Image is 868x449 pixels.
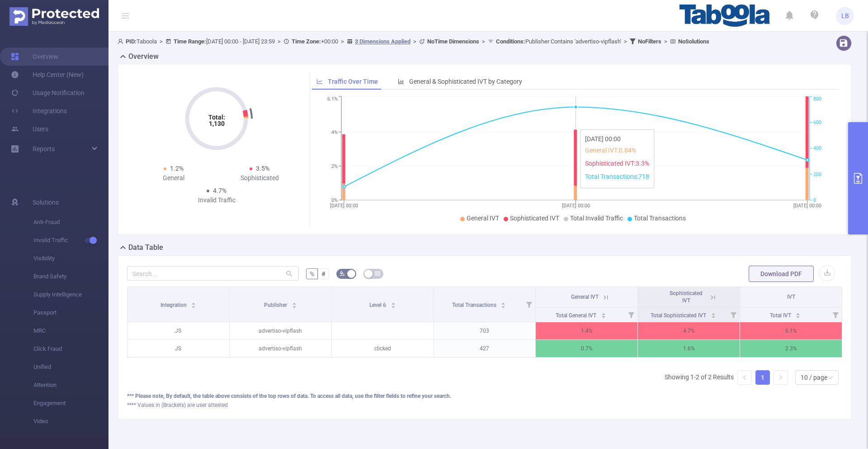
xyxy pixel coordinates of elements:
div: *** Please note, By default, the table above consists of the top rows of data. To access all data... [127,392,842,400]
b: Conditions : [496,38,525,45]
p: 427 [434,340,536,357]
span: Total General IVT [556,312,598,319]
span: Taboola [DATE] 00:00 - [DATE] 23:59 +00:00 [118,38,709,45]
tspan: 400 [813,146,821,152]
div: Sort [601,311,606,317]
div: General [131,173,217,183]
tspan: 0% [331,197,338,203]
p: advertiso-vipflash [230,322,331,339]
a: Integrations [11,102,67,120]
i: icon: table [375,271,380,276]
a: Reports [33,140,55,158]
b: PID: [126,38,137,45]
i: icon: caret-down [391,305,396,307]
tspan: Total: [208,114,225,121]
tspan: [DATE] 00:00 [330,203,358,209]
tspan: [DATE] 00:00 [561,203,590,209]
p: 2.3% [740,340,842,357]
i: icon: caret-down [796,315,801,317]
a: Overview [11,48,58,66]
span: Brand Safety [33,267,108,286]
i: icon: caret-down [601,315,606,317]
h2: Overview [128,51,159,62]
div: Sort [500,301,506,306]
span: LB [841,7,849,25]
tspan: 4% [331,129,338,135]
tspan: 6.1% [327,96,338,102]
li: Next Page [774,370,788,385]
i: icon: caret-down [191,305,196,307]
i: Filter menu [625,307,637,322]
span: Anti-Fraud [33,213,108,231]
div: Sort [292,301,297,306]
p: advertiso-vipflash [230,340,331,357]
span: General IVT [467,215,499,222]
span: Total Transactions [452,302,498,308]
i: icon: caret-up [796,311,801,314]
li: 1 [755,370,770,385]
i: icon: caret-up [391,301,396,304]
i: icon: user [118,38,126,44]
span: IVT [787,294,795,300]
i: icon: caret-down [501,305,506,307]
i: icon: left [742,375,747,380]
button: Download PDF [749,266,814,282]
span: 3.5% [256,165,269,172]
span: General & Sophisticated IVT by Category [409,78,522,85]
p: JS [127,340,229,357]
i: icon: down [828,375,833,381]
span: MRC [33,322,108,340]
tspan: 1,130 [209,120,225,127]
p: JS [127,322,229,339]
b: Time Zone: [292,38,321,45]
span: Solutions [33,193,59,211]
span: Level 6 [369,302,387,308]
b: No Filters [638,38,661,45]
i: icon: caret-up [191,301,196,304]
p: 4.7% [638,322,740,339]
span: Publisher [264,302,288,308]
span: Integration [160,302,188,308]
span: > [157,38,165,45]
span: Total IVT [770,312,793,319]
span: > [275,38,283,45]
i: Filter menu [727,307,740,322]
span: # [321,270,325,277]
tspan: 2% [331,163,338,169]
span: Passport [33,304,108,322]
p: 1.4% [536,322,637,339]
input: Search... [127,266,299,281]
div: Sort [391,301,396,306]
div: **** Values in (Brackets) are user attested [127,401,842,409]
u: 3 Dimensions Applied [355,38,410,45]
span: Attention [33,376,108,394]
div: Sort [711,311,716,317]
span: Invalid Traffic [33,231,108,249]
span: 1.2% [170,165,184,172]
span: > [410,38,419,45]
span: Sophisticated IVT [510,215,559,222]
h2: Data Table [128,242,163,253]
span: % [310,270,314,277]
tspan: 200 [813,172,821,177]
div: Invalid Traffic [174,196,259,205]
i: icon: line-chart [316,78,323,85]
b: Time Range: [174,38,206,45]
p: 6.1% [740,322,842,339]
i: icon: caret-up [501,301,506,304]
i: icon: bar-chart [398,78,404,85]
i: Filter menu [523,287,535,322]
span: Supply Intelligence [33,286,108,304]
tspan: 0 [813,197,816,203]
span: Video [33,412,108,430]
div: Sort [795,311,801,317]
i: icon: caret-down [711,315,716,317]
span: > [338,38,347,45]
span: Publisher Contains 'advertiso-vipflash' [496,38,621,45]
b: No Time Dimensions [427,38,479,45]
span: Unified [33,358,108,376]
span: 4.7% [213,187,226,194]
span: Click Fraud [33,340,108,358]
tspan: [DATE] 00:00 [793,203,821,209]
tspan: 600 [813,119,821,125]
